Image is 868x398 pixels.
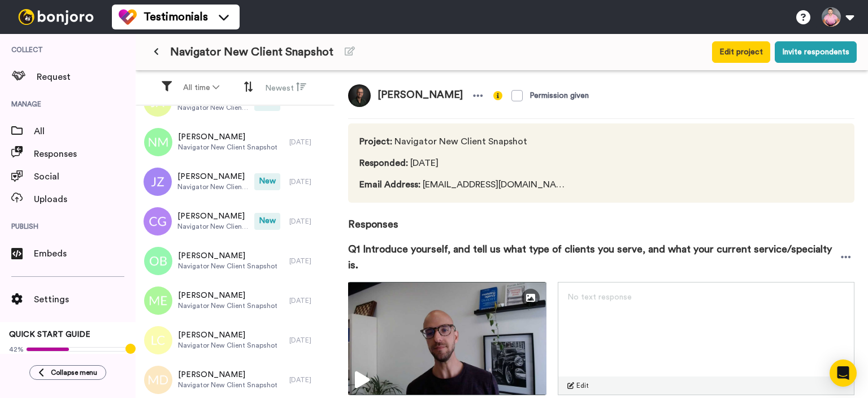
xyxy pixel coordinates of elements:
span: Q1 Introduce yourself, and tell us what type of clients you serve, and what your current service/... [348,241,837,273]
span: [PERSON_NAME] [371,84,470,107]
button: Newest [258,77,313,99]
span: [PERSON_NAME] [178,369,277,380]
img: f403e0c8-aaab-4ac6-9c51-d5afd103453a.jpeg [348,84,371,107]
span: Uploads [34,192,136,206]
div: [DATE] [289,296,329,305]
span: Collapse menu [51,368,97,377]
span: [DATE] [359,156,570,170]
span: QUICK START GUIDE [9,331,90,339]
a: [PERSON_NAME]Navigator New Client Snapshot[DATE] [136,122,335,162]
img: jz.png [144,168,172,196]
span: [PERSON_NAME] [178,290,277,301]
span: Navigator New Client Snapshot [178,301,277,310]
a: [PERSON_NAME]Navigator New Client Snapshot[DATE] [136,281,335,320]
span: Navigator New Client Snapshot [177,222,249,231]
img: lc.png [144,326,172,354]
span: Project : [359,137,392,146]
div: [DATE] [289,177,329,186]
span: Navigator New Client Snapshot [170,44,333,60]
span: [PERSON_NAME] [177,211,249,222]
span: Navigator New Client Snapshot [177,103,249,112]
a: [PERSON_NAME]Navigator New Client Snapshot[DATE] [136,241,335,281]
span: Embeds [34,247,136,260]
div: [DATE] [289,336,329,345]
button: Invite respondents [775,41,857,63]
img: md.png [144,366,172,394]
img: bj-logo-header-white.svg [14,9,98,25]
a: [PERSON_NAME]Navigator New Client SnapshotNew[DATE] [136,202,335,241]
span: [PERSON_NAME] [177,171,249,182]
div: Permission given [530,90,589,101]
span: Navigator New Client Snapshot [178,262,277,271]
span: Navigator New Client Snapshot [178,380,277,390]
span: Testimonials [144,9,208,25]
button: Edit project [712,41,770,63]
img: nm.png [144,128,172,156]
img: info-yellow.svg [493,91,502,100]
span: Settings [34,293,136,306]
a: [PERSON_NAME]Navigator New Client SnapshotNew[DATE] [136,162,335,202]
span: Responses [34,147,136,161]
span: Navigator New Client Snapshot [359,135,570,148]
a: [PERSON_NAME]Navigator New Client Snapshot[DATE] [136,320,335,360]
img: ob.png [144,247,172,275]
span: [EMAIL_ADDRESS][DOMAIN_NAME] [359,178,570,191]
span: New [254,213,280,230]
span: Email Address : [359,180,420,189]
button: Collapse menu [29,365,106,380]
div: [DATE] [289,138,329,147]
div: [DATE] [289,256,329,266]
span: All [34,125,136,138]
span: [PERSON_NAME] [178,131,277,143]
span: No text response [567,293,632,301]
span: Navigator New Client Snapshot [177,182,249,191]
div: [DATE] [289,375,329,384]
img: cg.png [144,207,172,236]
img: tm-color.svg [119,8,137,26]
span: [PERSON_NAME] [178,329,277,341]
span: New [254,173,280,190]
span: Navigator New Client Snapshot [178,143,277,152]
img: 8ffda378-e50f-4e14-8e8a-05388b74bc35-thumbnail_full-1714122123.jpg [348,282,546,395]
button: All time [176,78,226,98]
img: me.png [144,286,172,315]
span: Social [34,170,136,183]
div: Tooltip anchor [125,344,136,354]
span: Request [37,70,136,84]
span: Responded : [359,159,408,168]
div: [DATE] [289,217,329,226]
span: Navigator New Client Snapshot [178,341,277,350]
div: Open Intercom Messenger [830,360,857,387]
span: Responses [348,203,854,232]
span: 42% [9,345,24,354]
span: [PERSON_NAME] [178,250,277,262]
span: Edit [576,381,589,390]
